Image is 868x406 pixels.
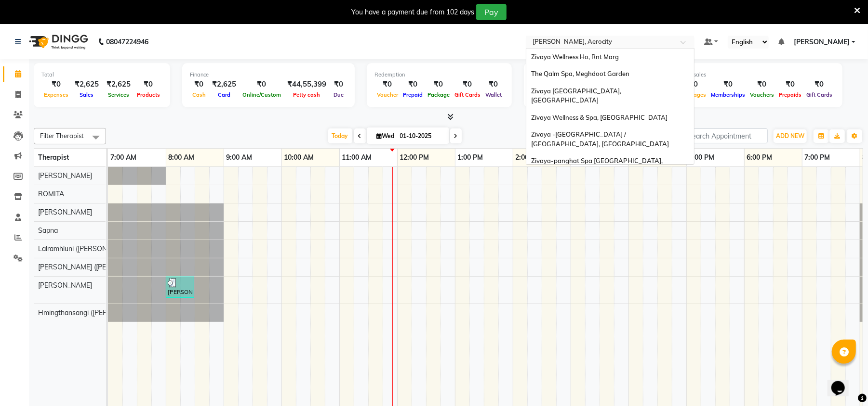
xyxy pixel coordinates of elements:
[38,263,152,271] span: [PERSON_NAME] ([PERSON_NAME])
[38,281,92,290] span: [PERSON_NAME]
[38,153,69,162] span: Therapist
[38,308,148,317] span: Hmingthansangi ([PERSON_NAME])
[38,244,134,253] span: Lalramhluni ([PERSON_NAME])
[531,157,664,174] span: Zivaya-panghat Spa [GEOGRAPHIC_DATA], [GEOGRAPHIC_DATA]
[351,7,474,17] div: You have a payment due from 102 days
[328,128,352,143] span: Today
[38,190,64,198] span: ROMITA
[38,208,92,216] span: [PERSON_NAME]
[291,91,323,98] span: Petty cash
[531,87,624,104] span: Zivaya [GEOGRAPHIC_DATA], [GEOGRAPHIC_DATA]
[452,79,483,90] div: ₹0
[40,132,84,140] span: Filter Therapist
[331,91,346,98] span: Due
[167,278,193,296] div: [PERSON_NAME], TK01, 08:00 AM-08:30 AM, De-Stress Back & Shoulder Massage - 30 Mins
[106,91,132,98] span: Services
[455,151,486,165] a: 1:00 PM
[106,28,148,55] b: 08047224946
[802,151,833,165] a: 7:00 PM
[794,37,850,47] span: [PERSON_NAME]
[166,151,197,165] a: 8:00 AM
[330,79,347,90] div: ₹0
[401,79,425,90] div: ₹0
[134,79,162,90] div: ₹0
[776,91,804,98] span: Prepaids
[425,79,452,90] div: ₹0
[476,4,507,20] button: Pay
[374,132,397,140] span: Wed
[483,91,504,98] span: Wallet
[531,53,619,61] span: Zivaya Wellness Ho, Rnt Marg
[531,130,669,148] span: Zivaya -[GEOGRAPHIC_DATA] / [GEOGRAPHIC_DATA], [GEOGRAPHIC_DATA]
[425,91,452,98] span: Package
[108,151,139,165] a: 7:00 AM
[240,91,283,98] span: Online/Custom
[483,79,504,90] div: ₹0
[374,71,504,79] div: Redemption
[134,91,162,98] span: Products
[745,151,775,165] a: 6:00 PM
[776,79,804,90] div: ₹0
[452,91,483,98] span: Gift Cards
[215,91,233,98] span: Card
[828,368,858,396] iframe: chat widget
[38,171,92,180] span: [PERSON_NAME]
[679,71,835,79] div: Other sales
[283,79,330,90] div: ₹44,55,399
[103,79,134,90] div: ₹2,625
[38,226,58,235] span: Sapna
[208,79,240,90] div: ₹2,625
[531,70,629,77] span: The Qalm Spa, Meghdoot Garden
[224,151,255,165] a: 9:00 AM
[804,79,835,90] div: ₹0
[683,128,768,143] input: Search Appointment
[340,151,374,165] a: 11:00 AM
[78,91,96,98] span: Sales
[190,79,208,90] div: ₹0
[708,91,748,98] span: Memberships
[776,132,804,140] span: ADD NEW
[25,28,91,55] img: logo
[748,91,776,98] span: Vouchers
[401,91,425,98] span: Prepaid
[190,91,208,98] span: Cash
[774,129,807,143] button: ADD NEW
[41,91,71,98] span: Expenses
[71,79,103,90] div: ₹2,625
[804,91,835,98] span: Gift Cards
[240,79,283,90] div: ₹0
[531,114,668,121] span: Zivaya Wellness & Spa, [GEOGRAPHIC_DATA]
[687,151,717,165] a: 5:00 PM
[282,151,317,165] a: 10:00 AM
[190,71,347,79] div: Finance
[41,71,162,79] div: Total
[374,79,401,90] div: ₹0
[513,151,544,165] a: 2:00 PM
[374,91,401,98] span: Voucher
[748,79,776,90] div: ₹0
[708,79,748,90] div: ₹0
[41,79,71,90] div: ₹0
[397,129,445,143] input: 2025-10-01
[398,151,432,165] a: 12:00 PM
[526,48,694,165] ng-dropdown-panel: Options list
